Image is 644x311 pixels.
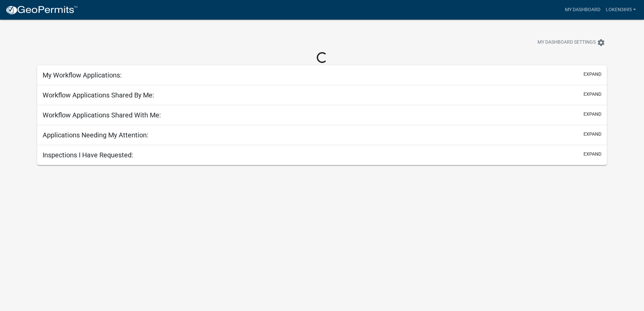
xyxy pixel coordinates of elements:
[538,39,596,47] span: My Dashboard Settings
[583,91,601,98] button: expand
[583,71,601,78] button: expand
[562,3,603,16] a: My Dashboard
[603,3,639,16] a: loken3695
[597,39,605,47] i: settings
[583,131,601,138] button: expand
[43,151,133,159] h5: Inspections I Have Requested:
[583,151,601,158] button: expand
[43,131,148,139] h5: Applications Needing My Attention:
[43,71,122,79] h5: My Workflow Applications:
[43,111,161,119] h5: Workflow Applications Shared With Me:
[43,91,154,99] h5: Workflow Applications Shared By Me:
[532,36,611,49] button: My Dashboard Settingssettings
[583,111,601,118] button: expand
